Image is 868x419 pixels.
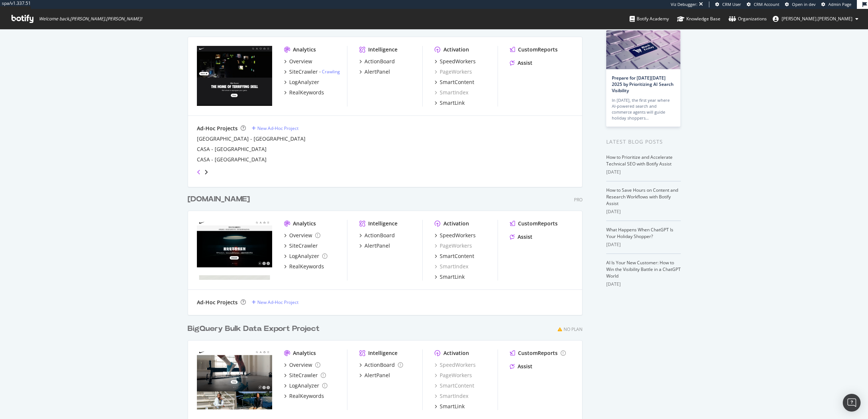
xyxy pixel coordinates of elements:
div: PageWorkers [435,242,472,249]
div: AlertPanel [364,372,390,379]
div: [DATE] [606,169,681,175]
a: New Ad-Hoc Project [252,299,298,305]
a: ActionBoard [359,58,395,65]
a: AI Is Your New Customer: How to Win the Visibility Battle in a ChatGPT World [606,259,681,279]
div: RealKeywords [289,89,324,96]
img: nikesecondary.com [197,349,272,409]
a: CustomReports [510,220,558,227]
a: Assist [510,233,532,241]
a: New Ad-Hoc Project [252,125,298,131]
img: Prepare for Black Friday 2025 by Prioritizing AI Search Visibility [606,30,680,69]
div: Intelligence [368,46,397,53]
a: What Happens When ChatGPT Is Your Holiday Shopper? [606,227,673,239]
div: BigQuery Bulk Data Export Project [188,324,320,334]
a: SmartLink [435,273,465,281]
div: Assist [518,363,532,370]
div: ActionBoard [364,361,395,369]
a: Open in dev [785,1,816,7]
a: ActionBoard [359,361,403,369]
a: SmartIndex [435,89,468,96]
a: CASA - [GEOGRAPHIC_DATA] [197,156,267,163]
div: Overview [289,58,312,65]
div: Intelligence [368,349,397,357]
div: ActionBoard [364,58,395,65]
span: Admin Page [828,1,851,7]
a: LogAnalyzer [284,382,327,389]
a: [DOMAIN_NAME] [188,194,253,205]
div: [DATE] [606,281,681,288]
a: SiteCrawler [284,372,326,379]
a: SmartLink [435,403,465,410]
a: Prepare for [DATE][DATE] 2025 by Prioritizing AI Search Visibility [612,75,674,94]
div: LogAnalyzer [289,382,319,389]
div: CustomReports [518,349,558,357]
div: SmartLink [440,99,465,107]
a: SmartContent [435,78,474,86]
a: AlertPanel [359,372,390,379]
div: Ad-Hoc Projects [197,299,238,306]
img: nike.com [197,46,272,106]
div: [DATE] [606,208,681,215]
div: Activation [443,349,469,357]
div: Pro [574,197,582,203]
div: Analytics [293,349,316,357]
div: Knowledge Base [677,15,720,23]
div: AlertPanel [364,68,390,76]
a: Botify Academy [630,9,669,29]
a: SmartIndex [435,392,468,400]
div: angle-right [204,168,209,176]
div: SpeedWorkers [440,232,476,239]
div: ActionBoard [364,232,395,239]
div: CustomReports [518,46,558,53]
div: SiteCrawler [289,68,318,76]
a: BigQuery Bulk Data Export Project [188,324,323,334]
div: LogAnalyzer [289,78,319,86]
a: SiteCrawler- Crawling [284,68,340,76]
a: SpeedWorkers [435,232,476,239]
div: Viz Debugger: [671,1,697,7]
a: SmartLink [435,99,465,107]
a: LogAnalyzer [284,252,327,260]
a: CRM User [715,1,741,7]
a: Overview [284,361,320,369]
div: Ad-Hoc Projects [197,125,238,132]
div: Activation [443,46,469,53]
div: SpeedWorkers [440,58,476,65]
div: Analytics [293,220,316,227]
a: SmartContent [435,252,474,260]
div: Botify Academy [630,15,669,23]
a: CRM Account [747,1,779,7]
a: CustomReports [510,349,566,357]
a: Assist [510,363,532,370]
div: CASA - [GEOGRAPHIC_DATA] [197,145,267,153]
div: Analytics [293,46,316,53]
a: PageWorkers [435,68,472,76]
div: Overview [289,232,312,239]
div: [DATE] [606,241,681,248]
a: How to Prioritize and Accelerate Technical SEO with Botify Assist [606,154,673,167]
a: SpeedWorkers [435,361,476,369]
div: RealKeywords [289,263,324,270]
a: RealKeywords [284,263,324,270]
div: Intelligence [368,220,397,227]
a: Crawling [322,68,340,75]
a: Admin Page [821,1,851,7]
span: Open in dev [792,1,816,7]
a: PageWorkers [435,372,472,379]
div: No Plan [564,326,582,332]
a: SpeedWorkers [435,58,476,65]
a: LogAnalyzer [284,78,319,86]
div: angle-left [194,166,204,178]
div: Assist [518,59,532,67]
div: AlertPanel [364,242,390,249]
a: Assist [510,59,532,67]
div: SmartLink [440,403,465,410]
a: SmartContent [435,382,474,389]
div: [GEOGRAPHIC_DATA] - [GEOGRAPHIC_DATA] [197,135,306,143]
a: ActionBoard [359,232,395,239]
